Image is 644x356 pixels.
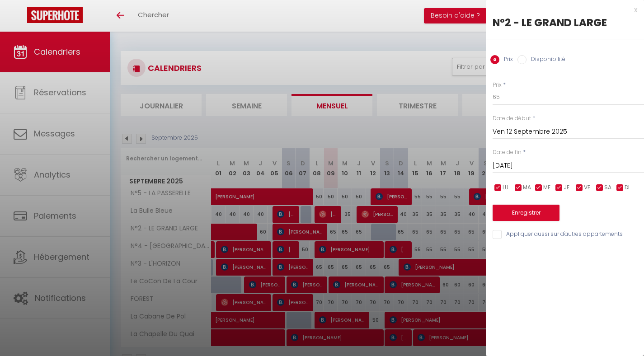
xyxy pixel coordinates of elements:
[523,183,531,192] span: MA
[503,183,508,192] span: LU
[486,5,637,15] div: x
[499,55,513,65] label: Prix
[543,183,550,192] span: ME
[493,205,559,221] button: Enregistrer
[584,183,590,192] span: VE
[625,183,630,192] span: DI
[526,55,565,65] label: Disponibilité
[564,183,569,192] span: JE
[604,183,611,192] span: SA
[493,148,522,157] label: Date de fin
[493,114,531,123] label: Date de début
[493,81,502,89] label: Prix
[493,15,637,30] div: N°2 - LE GRAND LARGE
[7,4,34,31] button: Ouvrir le widget de chat LiveChat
